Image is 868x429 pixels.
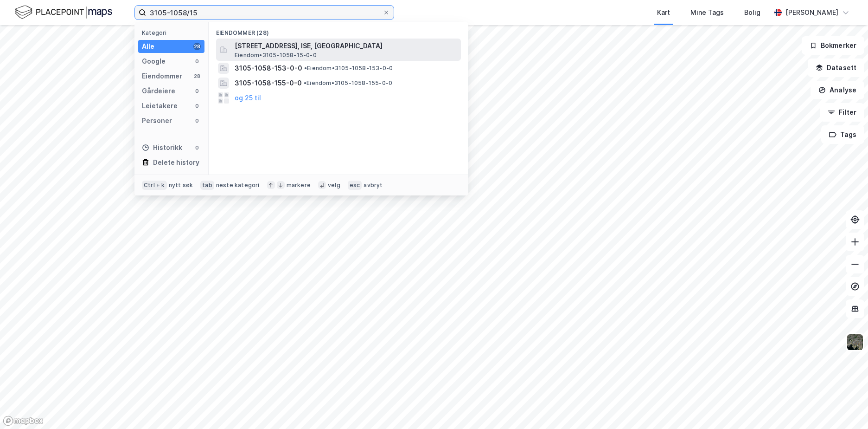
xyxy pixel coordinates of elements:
div: velg [328,182,340,189]
div: neste kategori [216,182,260,189]
div: 0 [193,102,201,110]
div: nytt søk [169,182,193,189]
iframe: Chat Widget [822,384,868,429]
span: [STREET_ADDRESS], ISE, [GEOGRAPHIC_DATA] [235,40,457,52]
div: Gårdeiere [142,85,175,97]
button: Filter [820,103,864,122]
div: esc [348,181,362,190]
div: Alle [142,41,154,52]
span: • [304,79,306,86]
div: Google [142,56,166,67]
div: Bolig [744,7,760,18]
span: 3105-1058-155-0-0 [235,78,302,89]
button: og 25 til [235,92,261,104]
div: [PERSON_NAME] [785,7,838,18]
span: • [304,65,307,71]
div: Mine Tags [690,7,724,18]
div: Kart [657,7,670,18]
div: avbryt [364,182,383,189]
button: Analyse [811,81,864,99]
div: 28 [193,72,201,80]
span: Eiendom • 3105-1058-155-0-0 [304,79,392,87]
img: 9k= [846,333,864,351]
div: 0 [193,58,201,65]
button: Bokmerker [802,36,864,55]
div: tab [200,181,214,190]
div: Ctrl + k [142,181,167,190]
input: Søk på adresse, matrikkel, gårdeiere, leietakere eller personer [146,6,383,19]
button: Datasett [808,58,864,77]
div: Eiendommer (28) [209,22,468,39]
div: Historikk [142,142,182,153]
div: Delete history [153,157,199,168]
div: 0 [193,87,201,95]
button: Tags [821,125,864,144]
div: Eiendommer [142,71,182,82]
span: Eiendom • 3105-1058-15-0-0 [235,52,317,59]
a: Mapbox homepage [3,416,44,426]
div: Kategori [142,29,204,36]
div: 28 [193,43,201,50]
div: markere [287,182,311,189]
div: 0 [193,144,201,151]
img: logo.f888ab2527a4732fd821a326f86c7f29.svg [15,4,112,20]
div: Kontrollprogram for chat [822,384,868,429]
div: 0 [193,117,201,124]
span: 3105-1058-153-0-0 [235,63,302,74]
div: Personer [142,115,172,126]
span: Eiendom • 3105-1058-153-0-0 [304,65,393,72]
div: Leietakere [142,100,178,111]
